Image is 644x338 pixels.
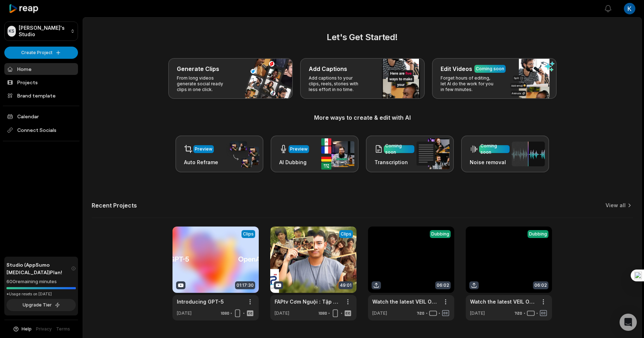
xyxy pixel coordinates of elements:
[441,75,496,92] p: Forget hours of editing, let AI do the work for you in few minutes.
[417,138,450,169] img: transcription.png
[36,326,52,332] a: Privacy
[6,299,76,311] button: Upgrade Tier
[4,124,78,137] span: Connect Socials
[4,76,78,88] a: Projects
[372,298,438,305] a: Watch the latest VEIL OF CHU (2025) online with English subtitle for free iQIYI - [DOMAIN_NAME]
[4,110,78,122] a: Calendar
[441,65,472,73] h3: Edit Videos
[6,291,76,297] div: *Usage resets on [DATE]
[4,47,78,59] button: Create Project
[309,75,364,92] p: Add captions to your clips, reels, stories with less effort in no time.
[470,298,536,305] a: Watch the latest VEIL OF CHU (2025) online with English subtitle for free iQIYI - [DOMAIN_NAME]
[184,158,218,166] h3: Auto Reframe
[606,202,626,209] a: View all
[4,63,78,75] a: Home
[275,298,341,305] a: FAPtv Cơm Nguội : Tập 338 - Năm Ba 18
[92,202,137,209] h2: Recent Projects
[19,25,68,38] p: [PERSON_NAME]'s Studio
[279,158,309,166] h3: AI Dubbing
[374,158,414,166] h3: Transcription
[321,138,354,170] img: ai_dubbing.png
[177,75,233,92] p: From long videos generate social ready clips in one click.
[92,113,633,122] h3: More ways to create & edit with AI
[177,65,219,73] h3: Generate Clips
[512,142,545,166] img: noise_removal.png
[480,143,508,156] div: Coming soon
[92,31,633,44] h2: Let's Get Started!
[476,66,504,72] div: Coming soon
[309,65,347,73] h3: Add Captions
[620,314,637,331] div: Open Intercom Messenger
[385,143,413,156] div: Coming soon
[6,261,71,276] span: Studio (AppSumo [MEDICAL_DATA]) Plan!
[634,272,642,279] img: one_i.png
[56,326,70,332] a: Terms
[22,326,32,332] span: Help
[8,26,16,37] div: KS
[4,90,78,101] a: Brand template
[290,146,308,152] div: Preview
[177,298,224,305] a: Introducing GPT-5
[470,158,510,166] h3: Noise removal
[6,278,76,285] div: 600 remaining minutes
[13,326,32,332] button: Help
[195,146,212,152] div: Preview
[226,140,259,168] img: auto_reframe.png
